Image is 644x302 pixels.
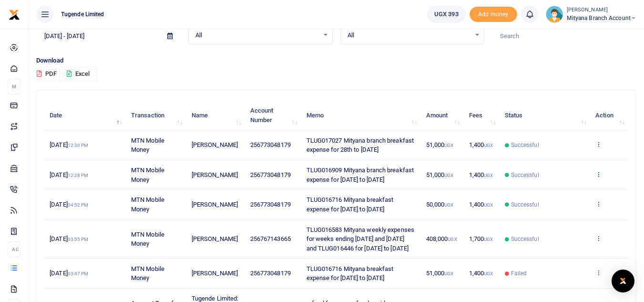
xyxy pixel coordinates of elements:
div: Open Intercom Messenger [612,270,634,292]
span: [DATE] [50,235,88,242]
li: Toup your wallet [470,7,517,22]
small: UGX [484,237,493,242]
button: Excel [59,66,98,82]
span: TLUG016583 Mityana weekly expenses for weeks ending [DATE] and [DATE] and TLUG016446 for [DATE] t... [307,226,414,252]
img: logo-small [9,9,20,21]
small: 03:55 PM [68,237,89,242]
small: UGX [444,271,453,276]
p: Download [36,56,636,66]
span: [PERSON_NAME] [192,270,238,277]
span: 408,000 [426,235,457,242]
small: UGX [444,173,453,178]
small: 04:52 PM [68,202,89,208]
span: Failed [511,269,527,278]
span: 1,400 [469,171,493,178]
small: [PERSON_NAME] [567,6,636,14]
li: Ac [8,241,20,257]
span: [PERSON_NAME] [192,171,238,178]
span: [DATE] [50,270,88,277]
small: UGX [484,202,493,208]
span: MTN Mobile Money [131,196,164,213]
small: UGX [484,173,493,178]
span: All [195,31,319,40]
span: 51,000 [426,141,454,148]
span: Successful [511,235,539,243]
small: 12:30 PM [68,143,89,148]
small: UGX [444,202,453,208]
span: MTN Mobile Money [131,167,164,183]
small: UGX [444,143,453,148]
input: select period [36,28,160,44]
span: Successful [511,171,539,179]
span: 51,000 [426,270,454,277]
span: 256773048179 [250,141,291,148]
a: Add money [470,10,517,17]
span: 50,000 [426,201,454,208]
a: logo-small logo-large logo-large [9,10,20,18]
small: UGX [448,237,457,242]
span: [DATE] [50,171,88,178]
span: MTN Mobile Money [131,231,164,248]
span: 256773048179 [250,201,291,208]
span: [PERSON_NAME] [192,141,238,148]
span: Successful [511,200,539,209]
small: UGX [484,271,493,276]
span: Tugende Limited [57,10,108,19]
th: Account Number: activate to sort column ascending [245,101,301,130]
th: Fees: activate to sort column ascending [463,101,499,130]
span: 256773048179 [250,270,291,277]
small: UGX [484,143,493,148]
span: Add money [470,7,517,22]
span: 256767143665 [250,235,291,242]
span: 51,000 [426,171,454,178]
input: Search [492,28,636,44]
th: Name: activate to sort column ascending [186,101,245,130]
span: 256773048179 [250,171,291,178]
span: [DATE] [50,201,88,208]
span: MTN Mobile Money [131,137,164,154]
th: Status: activate to sort column ascending [499,101,590,130]
span: Mityana Branch Account [567,14,636,22]
span: 1,400 [469,270,493,277]
a: UGX 393 [427,6,466,23]
img: profile-user [546,6,563,23]
th: Action: activate to sort column ascending [590,101,628,130]
span: All [348,31,471,40]
span: TLUG016716 Mityana breakfast expense for [DATE] to [DATE] [307,196,394,213]
span: [PERSON_NAME] [192,201,238,208]
a: profile-user [PERSON_NAME] Mityana Branch Account [546,6,636,23]
th: Date: activate to sort column descending [44,101,126,130]
span: [DATE] [50,141,88,148]
span: [PERSON_NAME] [192,235,238,242]
th: Amount: activate to sort column ascending [420,101,463,130]
span: TLUG016716 Mityana breakfast expense for [DATE] to [DATE] [307,265,394,282]
span: MTN Mobile Money [131,265,164,282]
span: 1,400 [469,201,493,208]
small: 03:47 PM [68,271,89,276]
li: M [8,79,20,94]
span: TLUG017027 Mityana branch breakfast expense for 28th to [DATE] [307,137,414,154]
button: PDF [36,66,57,82]
span: TLUG016909 Mityana branch breakfast expense for [DATE] to [DATE] [307,167,414,183]
span: 1,400 [469,141,493,148]
span: UGX 393 [434,10,459,19]
small: 12:28 PM [68,173,89,178]
span: Successful [511,141,539,149]
th: Transaction: activate to sort column ascending [126,101,186,130]
li: Wallet ballance [423,6,470,23]
span: 1,700 [469,235,493,242]
th: Memo: activate to sort column ascending [301,101,420,130]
